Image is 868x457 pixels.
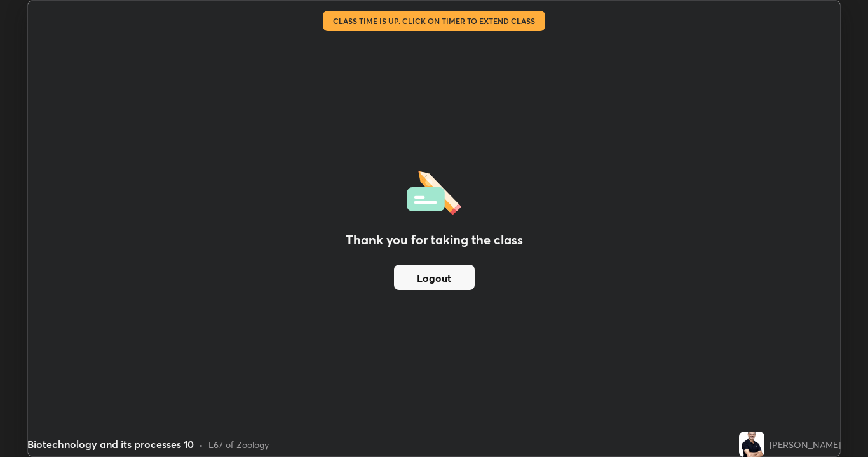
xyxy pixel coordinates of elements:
[770,438,841,451] div: [PERSON_NAME]
[208,438,269,451] div: L67 of Zoology
[407,167,461,215] img: offlineFeedback.1438e8b3.svg
[739,432,764,457] img: 7362d183bfba452e82b80e211b7273cc.jpg
[199,438,203,451] div: •
[27,437,194,452] div: Biotechnology and its processes 10
[346,230,523,249] h2: Thank you for taking the class
[394,265,475,290] button: Logout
